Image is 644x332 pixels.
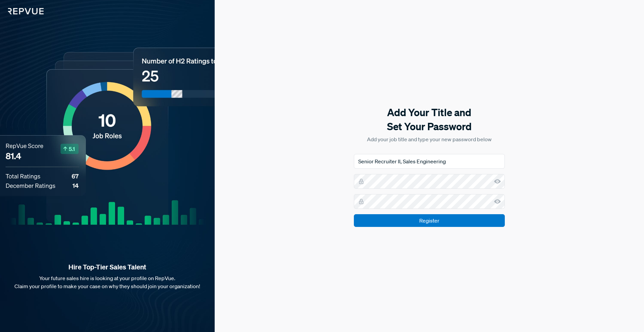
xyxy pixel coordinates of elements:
p: Add your job title and type your new password below [354,135,505,143]
p: Your future sales hire is looking at your profile on RepVue. Claim your profile to make your case... [11,274,204,290]
strong: Hire Top-Tier Sales Talent [11,263,204,271]
input: Register [354,214,505,227]
h5: Add Your Title and Set Your Password [354,105,505,134]
input: Job Title [354,154,505,169]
